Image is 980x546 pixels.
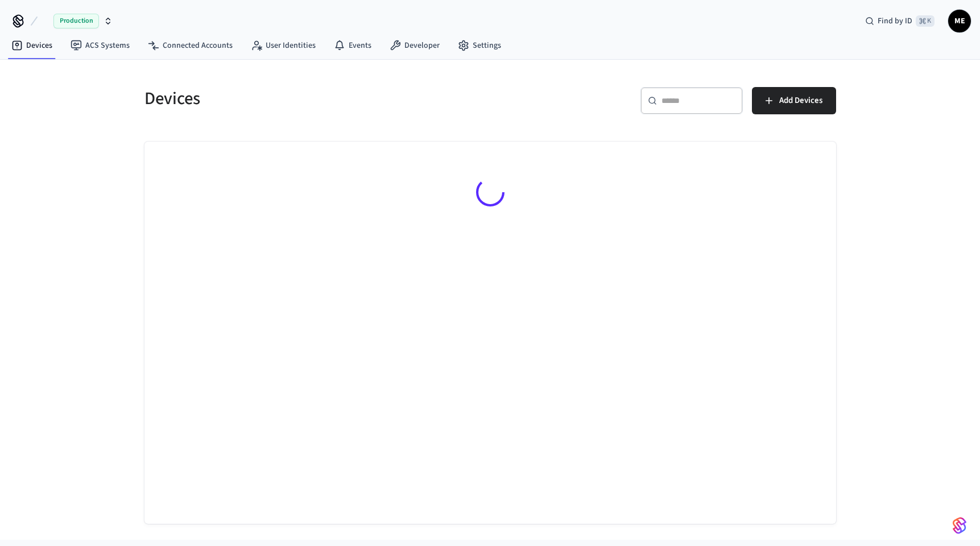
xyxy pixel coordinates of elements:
a: Events [325,35,381,56]
a: Devices [2,35,61,56]
a: Connected Accounts [139,35,242,56]
span: Find by ID [878,15,912,27]
a: Developer [381,35,449,56]
a: Settings [449,35,510,56]
a: User Identities [242,35,325,56]
button: Add Devices [752,87,836,114]
h5: Devices [144,87,483,110]
div: Find by ID⌘ K [856,11,944,31]
span: Production [53,14,99,28]
a: ACS Systems [61,35,139,56]
span: Add Devices [779,93,822,108]
img: SeamLogoGradient.69752ec5.svg [953,516,966,535]
span: ME [949,11,970,31]
span: ⌘ K [916,15,934,27]
button: ME [948,10,971,32]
